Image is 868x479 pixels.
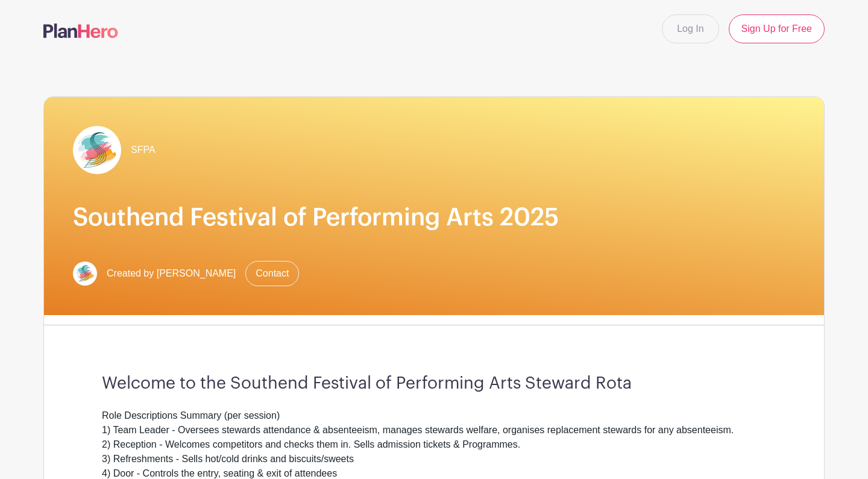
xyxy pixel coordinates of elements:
[245,261,299,286] a: Contact
[662,14,719,43] a: Log In
[107,266,236,281] span: Created by [PERSON_NAME]
[729,14,825,43] a: Sign Up for Free
[102,409,766,437] div: Role Descriptions Summary (per session) 1) Team Leader - Oversees stewards attendance & absenteei...
[43,23,118,38] img: logo-507f7623f17ff9eddc593b1ce0a138ce2505c220e1c5a4e2b4648c50719b7d32.svg
[73,261,97,286] img: PROFILE-IMAGE-Southend-Festival-PA-Logo.png
[102,437,766,466] div: 2) Reception - Welcomes competitors and checks them in. Sells admission tickets & Programmes. 3) ...
[102,374,766,394] h3: Welcome to the Southend Festival of Performing Arts Steward Rota
[131,143,156,157] span: SFPA
[73,203,795,232] h1: Southend Festival of Performing Arts 2025
[73,126,121,174] img: facebook%20profile.png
